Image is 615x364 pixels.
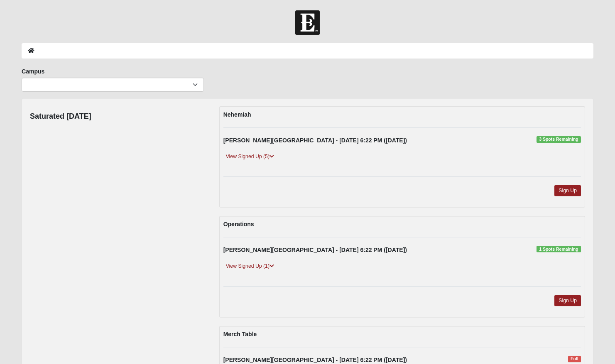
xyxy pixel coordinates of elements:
[554,295,581,306] a: Sign Up
[30,112,91,121] h4: Saturated [DATE]
[223,221,254,227] strong: Operations
[223,357,407,363] strong: [PERSON_NAME][GEOGRAPHIC_DATA] - [DATE] 6:22 PM ([DATE])
[223,331,257,337] strong: Merch Table
[223,152,277,161] a: View Signed Up (5)
[295,10,320,35] img: Church of Eleven22 Logo
[537,136,581,143] span: 3 Spots Remaining
[537,246,581,252] span: 1 Spots Remaining
[22,67,44,76] label: Campus
[223,111,251,118] strong: Nehemiah
[554,185,581,196] a: Sign Up
[223,262,277,271] a: View Signed Up (1)
[223,247,407,253] strong: [PERSON_NAME][GEOGRAPHIC_DATA] - [DATE] 6:22 PM ([DATE])
[223,137,407,144] strong: [PERSON_NAME][GEOGRAPHIC_DATA] - [DATE] 6:22 PM ([DATE])
[568,356,581,362] span: Full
